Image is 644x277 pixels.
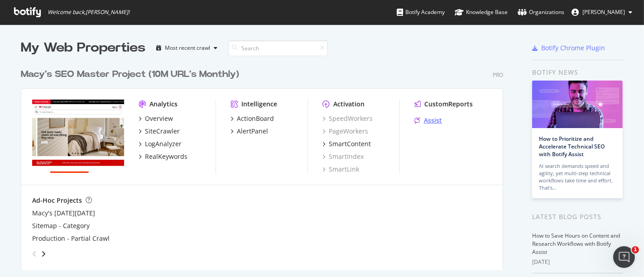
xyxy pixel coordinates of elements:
div: Ad-Hoc Projects [32,196,82,205]
a: ActionBoard [231,114,274,123]
div: Most recent crawl [165,45,210,51]
div: LogAnalyzer [145,139,182,148]
a: Botify Chrome Plugin [532,43,605,53]
div: Botify Academy [397,8,445,17]
span: Corinne Tynan [582,8,625,16]
div: Activation [333,100,365,109]
div: RealKeywords [145,152,187,161]
a: Production - Partial Crawl [32,234,110,243]
div: Macy's SEO Master Project (10M URL's Monthly) [21,68,239,81]
a: AlertPanel [231,127,268,136]
div: AI search demands speed and agility, yet multi-step technical workflows take time and effort. Tha... [539,162,616,191]
input: Search [228,40,328,56]
button: Most recent crawl [153,41,221,55]
iframe: Intercom live chat [613,246,635,268]
a: SpeedWorkers [322,114,373,123]
div: [DATE] [532,258,623,266]
div: Botify news [532,67,623,77]
div: My Web Properties [21,39,145,57]
span: Welcome back, [PERSON_NAME] ! [48,9,130,16]
a: Sitemap - Category [32,221,90,230]
div: Latest Blog Posts [532,212,623,222]
a: Macy's SEO Master Project (10M URL's Monthly) [21,68,243,81]
button: [PERSON_NAME] [564,5,639,19]
div: SiteCrawler [145,127,180,136]
div: Knowledge Base [455,8,508,17]
img: www.macys.com [32,100,124,173]
div: Intelligence [241,100,277,109]
div: Botify Chrome Plugin [541,43,605,53]
span: 1 [632,246,639,253]
div: SmartContent [329,139,371,148]
div: ActionBoard [237,114,274,123]
a: How to Save Hours on Content and Research Workflows with Botify Assist [532,232,620,256]
a: SmartContent [322,139,371,148]
div: Overview [145,114,173,123]
div: grid [21,57,510,270]
div: angle-left [29,247,40,261]
a: PageWorkers [322,127,368,136]
a: Overview [139,114,173,123]
img: How to Prioritize and Accelerate Technical SEO with Botify Assist [532,81,623,128]
a: CustomReports [414,100,473,109]
a: SiteCrawler [139,127,180,136]
a: RealKeywords [139,152,187,161]
a: SmartLink [322,165,359,174]
a: Assist [414,116,442,125]
a: LogAnalyzer [139,139,182,148]
a: SmartIndex [322,152,364,161]
div: angle-right [40,249,47,258]
div: Organizations [518,8,564,17]
a: How to Prioritize and Accelerate Technical SEO with Botify Assist [539,135,605,158]
a: Macy's [DATE][DATE] [32,209,95,218]
div: CustomReports [424,100,473,109]
div: AlertPanel [237,127,268,136]
div: Assist [424,116,442,125]
div: Pro [493,71,503,79]
div: Analytics [149,100,178,109]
